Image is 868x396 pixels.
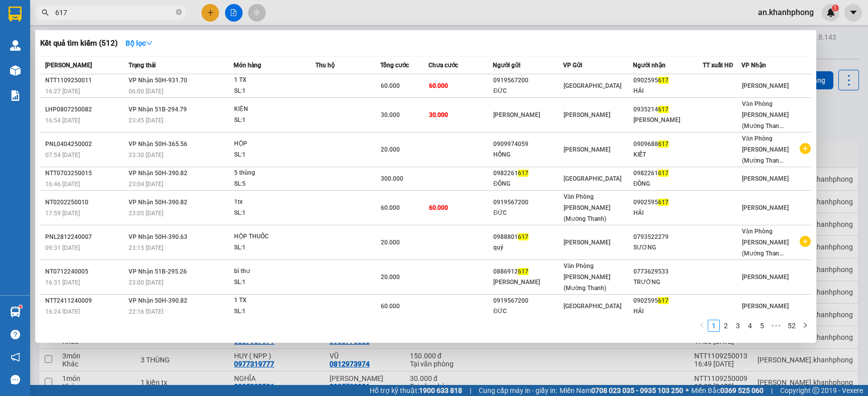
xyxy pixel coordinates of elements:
[784,320,799,332] li: 52
[800,143,811,154] span: plus-circle
[129,62,156,69] span: Trạng thái
[658,77,669,84] span: 617
[800,236,811,247] span: plus-circle
[633,232,702,242] div: 0793522279
[129,77,187,84] span: VP Nhận 50H-931.70
[234,115,309,126] div: SL: 1
[633,168,702,179] div: 0982261
[564,262,610,292] span: Văn Phòng [PERSON_NAME] (Mường Thanh)
[234,179,309,190] div: SL: 5
[633,277,702,288] div: TRƯỜNG
[633,115,702,125] div: [PERSON_NAME]
[118,35,161,51] button: Bộ lọcdown
[380,62,409,69] span: Tổng cước
[381,82,400,89] span: 60.000
[744,320,755,331] a: 4
[129,308,163,315] span: 22:16 [DATE]
[129,170,187,177] span: VP Nhận 50H-390.82
[785,320,799,331] a: 52
[658,141,669,148] span: 617
[633,150,702,160] div: KIẾT
[493,110,562,120] div: [PERSON_NAME]
[633,306,702,317] div: HẢI
[19,305,22,308] sup: 1
[429,111,448,118] span: 30.000
[564,303,621,310] span: [GEOGRAPHIC_DATA]
[45,210,80,217] span: 17:59 [DATE]
[732,320,743,331] a: 3
[11,330,20,339] span: question-circle
[744,320,756,332] li: 4
[129,210,163,217] span: 23:05 [DATE]
[234,295,309,306] div: 1 TX
[11,352,20,362] span: notification
[696,320,708,332] button: left
[45,139,126,150] div: PNL0404250002
[493,197,562,208] div: 0919567200
[493,242,562,253] div: quý
[493,232,562,242] div: 0988801
[234,277,309,288] div: SL: 1
[741,62,766,69] span: VP Nhận
[234,150,309,161] div: SL: 1
[518,268,528,275] span: 617
[129,244,163,251] span: 23:15 [DATE]
[129,141,187,148] span: VP Nhận 50H-365.56
[381,239,400,246] span: 20.000
[381,146,400,153] span: 20.000
[633,267,702,277] div: 0773629533
[129,233,187,240] span: VP Nhận 50H-390.63
[129,268,187,275] span: VP Nhận 51B-295.26
[493,150,562,160] div: HỒNG
[742,175,789,182] span: [PERSON_NAME]
[10,40,21,51] img: warehouse-icon
[493,139,562,150] div: 0909974059
[699,322,705,328] span: left
[756,320,768,331] a: 5
[40,38,118,49] h3: Kết quả tìm kiếm ( 512 )
[45,308,80,315] span: 16:24 [DATE]
[563,62,582,69] span: VP Gửi
[45,232,126,242] div: PNL2812240007
[129,297,187,304] span: VP Nhận 50H-390.82
[234,104,309,115] div: KIỆN
[234,306,309,317] div: SL: 1
[658,199,669,206] span: 617
[633,104,702,115] div: 0935214
[381,303,400,310] span: 60.000
[381,274,400,281] span: 20.000
[493,86,562,96] div: ĐỨC
[129,106,187,113] span: VP Nhận 51B-294.79
[45,296,126,306] div: NTT2411240009
[708,320,720,332] li: 1
[234,139,309,150] div: HỘP
[518,233,528,240] span: 617
[633,208,702,218] div: HẢI
[129,181,163,188] span: 23:04 [DATE]
[45,267,126,277] div: NT0712240005
[493,75,562,86] div: 0919567200
[658,297,669,304] span: 617
[633,296,702,306] div: 0902595
[756,320,768,332] li: 5
[493,62,520,69] span: Người gửi
[633,139,702,150] div: 0909688
[720,320,732,332] li: 2
[799,320,811,332] li: Next Page
[234,197,309,208] div: 1tx
[720,320,731,331] a: 2
[493,208,562,218] div: ĐỨC
[564,82,621,89] span: [GEOGRAPHIC_DATA]
[146,40,153,47] span: down
[429,82,448,89] span: 60.000
[45,104,126,115] div: LHP0807250082
[708,320,719,331] a: 1
[234,231,309,242] div: HỘP THUỐC
[518,170,528,177] span: 617
[493,168,562,179] div: 0982261
[45,62,92,69] span: [PERSON_NAME]
[633,75,702,86] div: 0902595
[9,7,22,22] img: logo-vxr
[799,320,811,332] button: right
[428,62,458,69] span: Chưa cước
